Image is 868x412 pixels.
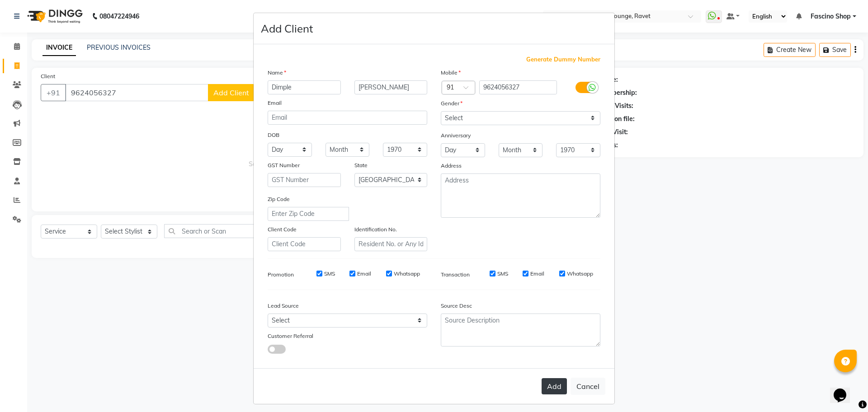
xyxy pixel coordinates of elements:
[354,225,397,234] label: Identification No.
[268,80,341,94] input: First Name
[571,378,605,395] button: Cancel
[268,195,290,203] label: Zip Code
[542,378,567,394] button: Add
[268,237,341,251] input: Client Code
[357,270,371,278] label: Email
[268,161,300,169] label: GST Number
[354,161,368,169] label: State
[530,270,544,278] label: Email
[268,131,279,139] label: DOB
[268,173,341,187] input: GST Number
[567,270,593,278] label: Whatsapp
[268,332,313,340] label: Customer Referral
[441,131,471,140] label: Anniversary
[354,237,428,251] input: Resident No. or Any Id
[268,111,427,125] input: Email
[261,20,313,37] h4: Add Client
[268,69,286,77] label: Name
[268,207,349,221] input: Enter Zip Code
[830,376,859,403] iframe: chat widget
[324,270,335,278] label: SMS
[441,99,462,108] label: Gender
[441,271,470,279] label: Transaction
[497,270,508,278] label: SMS
[268,99,282,107] label: Email
[441,69,461,77] label: Mobile
[441,302,472,310] label: Source Desc
[268,225,297,234] label: Client Code
[354,80,428,94] input: Last Name
[268,302,299,310] label: Lead Source
[479,80,557,94] input: Mobile
[526,55,600,64] span: Generate Dummy Number
[441,162,462,170] label: Address
[268,271,294,279] label: Promotion
[394,270,420,278] label: Whatsapp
